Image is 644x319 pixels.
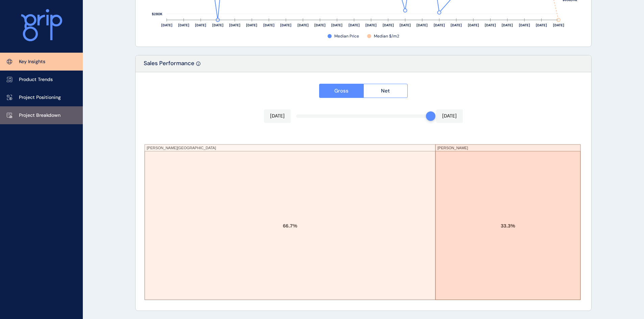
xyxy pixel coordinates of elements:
button: Net [363,84,408,98]
span: Median Price [334,33,359,39]
span: Median $/m2 [374,33,399,39]
p: Product Trends [19,76,53,83]
button: Gross [319,84,363,98]
p: [DATE] [270,113,285,119]
span: Gross [334,87,349,94]
p: [DATE] [442,113,457,119]
span: Net [381,87,390,94]
p: Project Breakdown [19,112,61,119]
p: Sales Performance [144,59,194,72]
p: Project Positioning [19,94,61,101]
p: Key Insights [19,58,45,65]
